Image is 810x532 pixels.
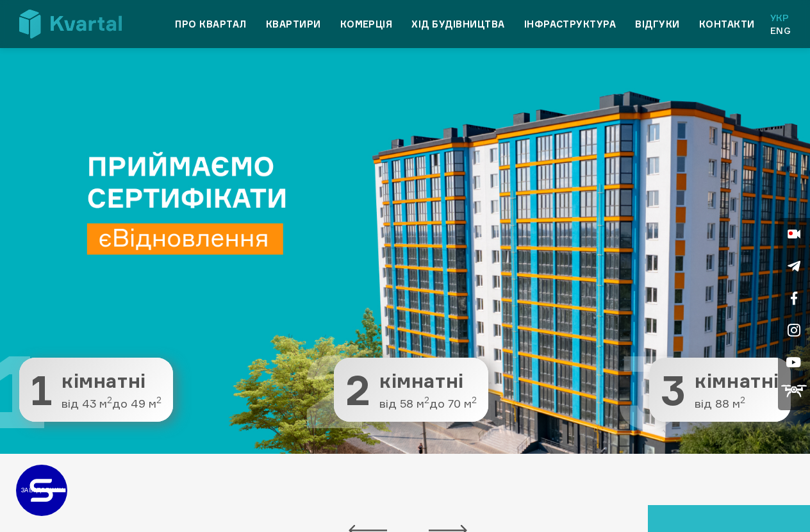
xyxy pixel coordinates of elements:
[661,369,686,410] span: 3
[649,358,791,422] button: 3 3 кімнатні від 88 м2
[524,17,616,32] a: Інфраструктура
[175,17,246,32] a: Про квартал
[635,17,679,32] a: Відгуки
[379,397,477,410] span: від 58 м до 70 м
[266,17,321,32] a: Квартири
[156,395,161,405] sup: 2
[695,397,779,410] span: від 88 м
[62,397,161,410] span: від 43 м до 49 м
[379,370,477,392] span: кімнатні
[19,358,173,422] button: 1 1 кімнатні від 43 м2до 49 м2
[472,395,477,405] sup: 2
[740,395,745,405] sup: 2
[16,465,67,516] a: ЗАБУДОВНИК
[334,358,488,422] button: 2 2 кімнатні від 58 м2до 70 м2
[62,370,161,392] span: кімнатні
[19,10,122,38] img: Kvartal
[31,369,53,410] span: 1
[21,486,63,494] text: ЗАБУДОВНИК
[107,395,112,405] sup: 2
[770,12,791,24] a: Укр
[345,369,370,410] span: 2
[770,24,791,37] a: Eng
[695,370,779,392] span: кімнатні
[340,17,393,32] a: Комерція
[411,17,504,32] a: Хід будівництва
[699,17,755,32] a: Контакти
[424,395,429,405] sup: 2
